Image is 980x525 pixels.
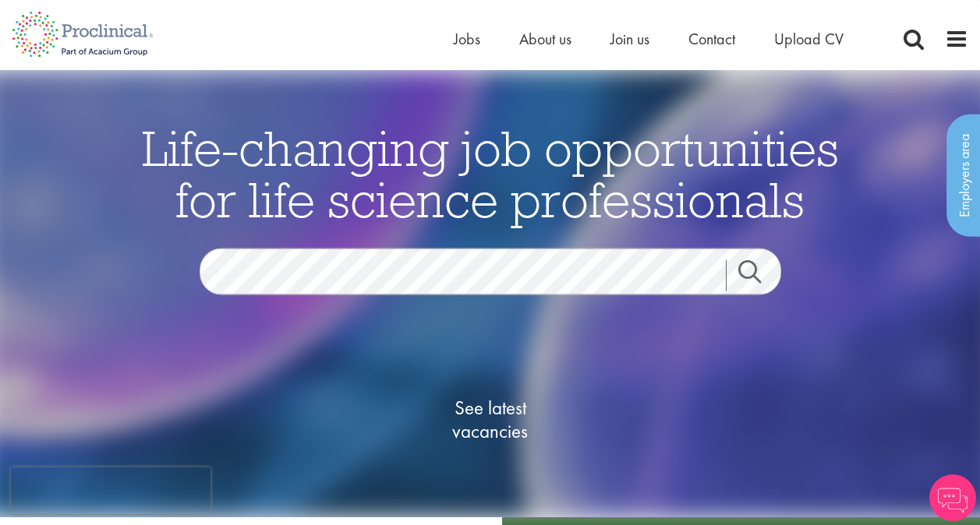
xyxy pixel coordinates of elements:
[11,467,211,514] iframe: reCAPTCHA
[726,259,793,291] a: Job search submit button
[929,474,976,521] img: Chatbot
[774,29,844,49] a: Upload CV
[519,29,571,49] a: About us
[454,29,480,49] a: Jobs
[142,116,839,230] span: Life-changing job opportunities for life science professionals
[610,29,649,49] a: Join us
[688,29,735,49] a: Contact
[412,333,568,505] a: See latestvacancies
[412,396,568,442] span: See latest vacancies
